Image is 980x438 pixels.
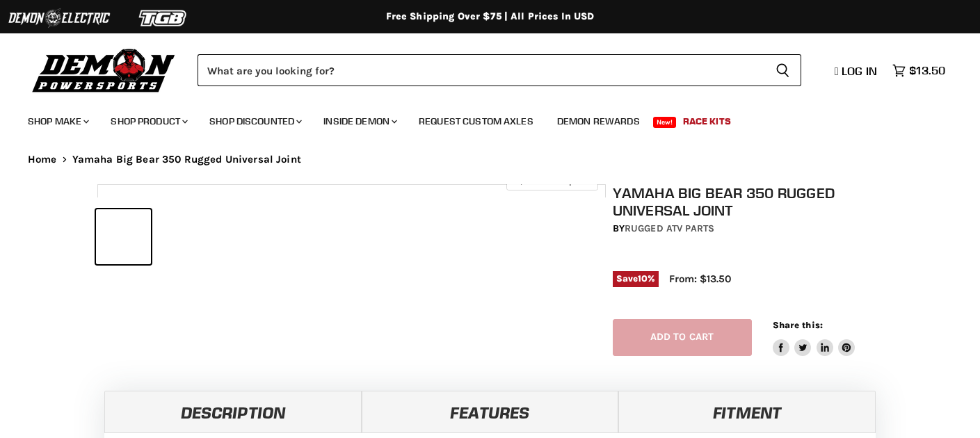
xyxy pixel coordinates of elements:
[613,221,890,236] div: by
[673,107,741,136] a: Race Kits
[613,271,659,286] span: Save %
[28,154,57,165] a: Home
[773,319,856,356] aside: Share this:
[773,320,823,330] span: Share this:
[96,209,151,264] button: IMAGE thumbnail
[625,222,714,234] a: Rugged ATV Parts
[613,184,890,219] h1: Yamaha Big Bear 350 Rugged Universal Joint
[653,117,677,128] span: New!
[638,273,648,284] span: 10
[313,107,405,136] a: Inside Demon
[17,102,942,136] ul: Main menu
[669,273,731,285] span: From: $13.50
[72,154,301,165] span: Yamaha Big Bear 350 Rugged Universal Joint
[618,391,876,432] a: Fitment
[111,5,216,31] img: TGB Logo 2
[198,54,801,86] form: Product
[198,54,764,86] input: Search
[842,64,877,78] span: Log in
[885,60,952,81] a: $13.50
[764,54,801,86] button: Search
[100,107,196,136] a: Shop Product
[547,107,650,136] a: Demon Rewards
[513,175,591,186] span: Click to expand
[104,391,362,432] a: Description
[909,64,945,77] span: $13.50
[17,107,97,136] a: Shop Make
[362,391,619,432] a: Features
[199,107,310,136] a: Shop Discounted
[408,107,544,136] a: Request Custom Axles
[828,65,885,77] a: Log in
[28,45,180,95] img: Demon Powersports
[7,5,111,31] img: Demon Electric Logo 2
